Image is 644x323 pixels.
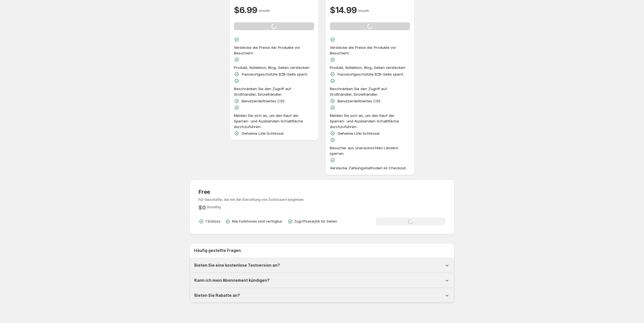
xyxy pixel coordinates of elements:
p: Produkt, Kollektion, Blog, Seiten verstecken [330,65,405,70]
p: Verstecke Zahlungsmethoden im Checkout. [330,165,406,171]
p: Passwortgeschützte B2B-Seite sperrt. [242,71,308,77]
p: Geheime Link-Schlösser [338,131,380,136]
h2: $ 0 [198,204,206,211]
p: Beschränken Sie den Zugriff auf Großhändler, Einzelhändler. [234,86,314,97]
p: Alle Funktionen sind verfügbar. [232,219,283,224]
span: / month [358,9,369,13]
p: Für Geschäfte, die mit der Einrichtung von Schlössern beginnen. [198,197,304,202]
h2: $ 6.99 [234,4,257,16]
p: Geheime Link-Schlösser [242,131,284,136]
p: Besucher aus unerwünschten Ländern sperren. [330,145,410,156]
p: Passwortgeschützte B2B-Seite sperrt. [338,71,404,77]
p: 1 Schloss [205,219,221,224]
p: Zugriffsanalytik für Seiten [294,219,337,224]
span: / monthly [207,205,221,209]
p: Beschränken Sie den Zugriff auf Großhändler, Einzelhändler. [330,86,410,97]
p: Verstecke die Preise der Produkte vor Besuchern. [234,45,314,56]
h1: Bieten Sie eine kostenlose Testversion an? [194,262,280,268]
p: Benutzerdefiniertes CSS [338,98,381,104]
h1: Kann ich mein Abonnement kündigen? [194,278,270,283]
h2: $ 14.99 [330,4,357,16]
p: Verstecke die Preise der Produkte vor Besuchern. [330,45,410,56]
p: Produkt, Kollektion, Blog, Seiten verstecken [234,65,309,70]
p: Melden Sie sich an, um den Kauf der Sperren- und Ausblenden-Schaltfläche durchzuführen. [234,113,314,129]
h2: Häufig gestellte Fragen [194,248,450,253]
h3: Free [198,189,304,195]
h1: Bieten Sie Rabatte an? [194,293,240,298]
p: Benutzerdefiniertes CSS [242,98,285,104]
p: Melden Sie sich an, um den Kauf der Sperren- und Ausblenden-Schaltfläche durchzuführen. [330,113,410,129]
span: / month [258,9,270,13]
